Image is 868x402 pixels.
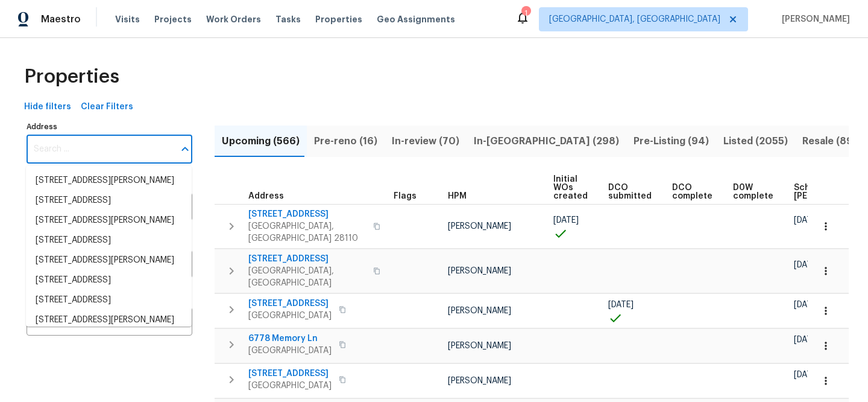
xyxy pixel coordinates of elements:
span: DCO complete [672,183,712,200]
span: [DATE] [608,301,634,309]
span: [DATE] [794,261,819,269]
li: [STREET_ADDRESS] [26,191,192,211]
span: Listed (2055) [723,133,788,150]
span: [DATE] [553,216,579,225]
span: Geo Assignments [377,13,455,25]
span: D0W complete [733,183,773,200]
span: Pre-reno (16) [314,133,377,150]
span: Maestro [41,13,81,25]
span: Initial WOs created [553,175,588,200]
span: In-[GEOGRAPHIC_DATA] (298) [474,133,619,150]
span: Hide filters [24,100,71,115]
li: [STREET_ADDRESS][PERSON_NAME][PERSON_NAME] [26,310,192,343]
span: Flags [394,192,417,200]
span: Address [248,192,284,200]
span: DCO submitted [608,183,652,200]
span: 6778 Memory Ln [248,333,332,345]
span: [STREET_ADDRESS] [248,368,332,380]
span: [PERSON_NAME] [448,267,511,275]
span: [PERSON_NAME] [448,377,511,385]
span: [DATE] [794,301,819,309]
span: [STREET_ADDRESS] [248,208,366,220]
button: Close [177,141,193,158]
span: Upcoming (566) [222,133,300,150]
span: [STREET_ADDRESS] [248,298,332,310]
span: In-review (70) [392,133,459,150]
li: [STREET_ADDRESS][PERSON_NAME] [26,171,192,191]
span: [GEOGRAPHIC_DATA], [GEOGRAPHIC_DATA] [248,265,366,289]
span: Pre-Listing (94) [634,133,709,150]
div: 1 [521,7,530,19]
span: [STREET_ADDRESS] [248,253,366,265]
button: Hide filters [19,96,76,118]
span: Properties [315,13,362,25]
span: Resale (892) [802,133,863,150]
span: Clear Filters [81,100,133,115]
span: Tasks [275,15,301,24]
span: Work Orders [206,13,261,25]
span: [PERSON_NAME] [777,13,850,25]
li: [STREET_ADDRESS] [26,231,192,250]
li: [STREET_ADDRESS][PERSON_NAME] [26,211,192,231]
span: [DATE] [794,216,819,225]
span: [PERSON_NAME] [448,307,511,315]
span: HPM [448,192,467,200]
span: Visits [115,13,140,25]
span: Projects [154,13,192,25]
span: [PERSON_NAME] [448,222,511,231]
label: Address [27,123,192,130]
span: Scheduled [PERSON_NAME] [794,183,862,200]
span: [GEOGRAPHIC_DATA] [248,380,332,392]
span: Properties [24,71,119,83]
span: [GEOGRAPHIC_DATA], [GEOGRAPHIC_DATA] [549,13,720,25]
span: [DATE] [794,371,819,379]
span: [GEOGRAPHIC_DATA], [GEOGRAPHIC_DATA] 28110 [248,220,366,244]
li: [STREET_ADDRESS][PERSON_NAME] [26,250,192,270]
li: [STREET_ADDRESS] [26,270,192,290]
span: [GEOGRAPHIC_DATA] [248,345,332,357]
li: [STREET_ADDRESS] [26,290,192,310]
span: [GEOGRAPHIC_DATA] [248,310,332,322]
input: Search ... [27,135,174,164]
span: [DATE] [794,336,819,344]
button: Clear Filters [76,96,138,118]
span: [PERSON_NAME] [448,342,511,350]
